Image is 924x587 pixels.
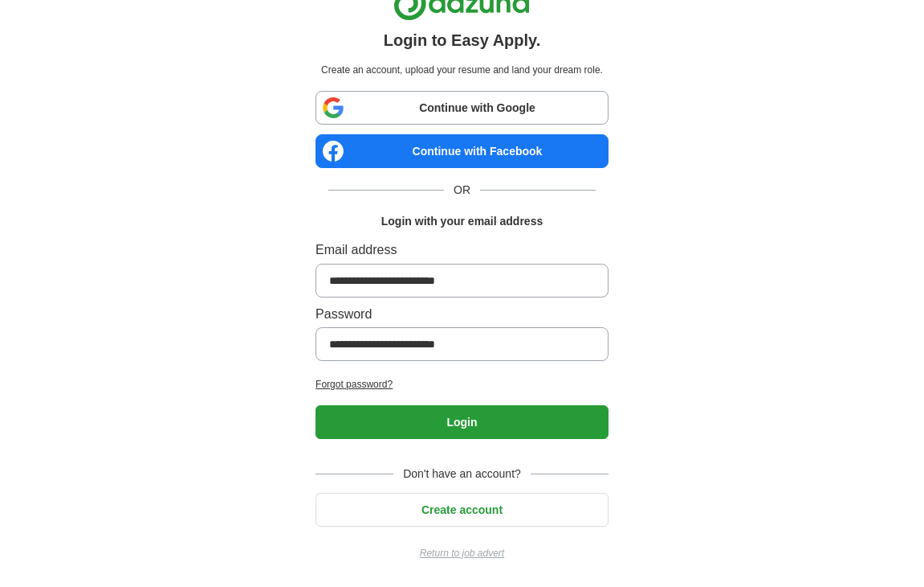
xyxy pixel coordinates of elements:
[315,304,609,325] label: Password
[384,27,541,53] h1: Login to Easy Apply.
[319,63,605,78] p: Create an account, upload your resume and land your dream role.
[315,240,609,261] label: Email address
[315,503,609,516] a: Create account
[381,212,543,230] h1: Login with your email address
[393,465,531,482] span: Don't have an account?
[315,493,609,527] button: Create account
[315,377,609,392] a: Forgot password?
[444,181,480,199] span: OR
[315,91,609,125] a: Continue with Google
[315,546,609,561] a: Return to job advert
[315,405,609,439] button: Login
[315,134,609,168] a: Continue with Facebook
